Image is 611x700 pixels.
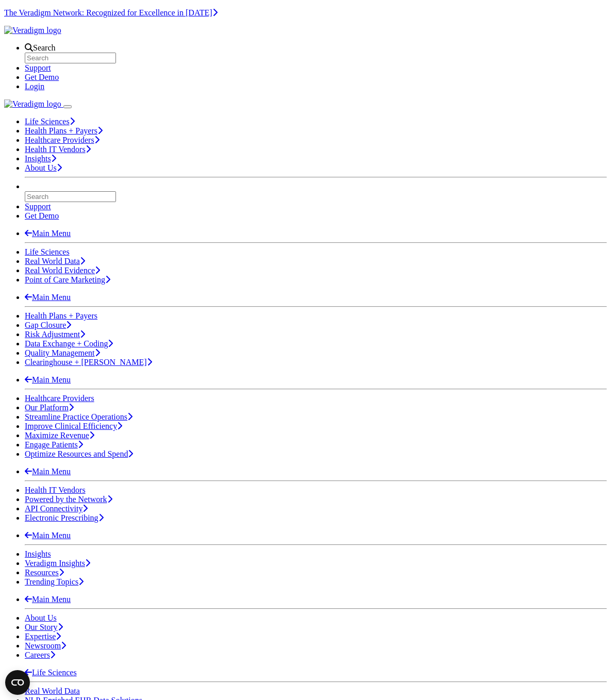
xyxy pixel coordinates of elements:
a: API Connectivity [25,504,88,513]
a: Life Sciences [25,247,70,256]
section: Covid alert [4,8,607,18]
a: Health IT Vendors [25,486,86,494]
a: Our Story [25,623,63,631]
a: Health Plans + Payers [25,311,97,320]
input: Search [25,191,116,202]
a: Support [25,63,51,72]
iframe: Drift Chat Widget [413,636,599,688]
a: Real World Data [25,257,85,265]
a: Expertise [25,632,61,641]
a: Main Menu [25,293,71,302]
a: Healthcare Providers [25,394,94,403]
a: Main Menu [25,375,71,384]
a: Gap Closure [25,321,71,329]
a: Veradigm Insights [25,559,90,568]
a: Get Demo [25,211,59,220]
a: Electronic Prescribing [25,513,104,522]
a: Login [25,82,44,91]
a: Trending Topics [25,577,84,586]
a: Healthcare Providers [25,136,100,144]
a: Get Demo [25,73,59,81]
a: Veradigm logo [4,26,61,35]
a: Health Plans + Payers [25,126,103,135]
span: Learn More [212,8,218,17]
a: Risk Adjustment [25,330,85,339]
a: About Us [25,613,57,622]
a: Main Menu [25,467,71,476]
a: Streamline Practice Operations [25,412,133,421]
a: Point of Care Marketing [25,275,110,284]
button: Toggle Navigation Menu [63,105,72,108]
img: Veradigm logo [4,26,61,35]
a: Our Platform [25,403,74,412]
a: The Veradigm Network: Recognized for Excellence in [DATE]Learn More [4,8,218,17]
button: Open CMP widget [5,670,30,695]
a: Engage Patients [25,440,83,449]
a: Support [25,202,51,211]
a: Real World Evidence [25,266,100,275]
a: Insights [25,154,56,163]
a: Newsroom [25,641,66,650]
a: Life Sciences [25,117,75,126]
a: About Us [25,163,62,172]
a: Maximize Revenue [25,431,94,440]
a: Main Menu [25,595,71,604]
a: Resources [25,568,64,577]
a: Clearinghouse + [PERSON_NAME] [25,358,152,366]
a: Main Menu [25,229,71,238]
a: Powered by the Network [25,495,112,504]
a: Main Menu [25,531,71,540]
a: Quality Management [25,348,100,357]
a: Insights [25,549,51,558]
a: Real World Data [25,687,80,695]
img: Veradigm logo [4,99,61,109]
a: Optimize Resources and Spend [25,449,133,458]
a: Improve Clinical Efficiency [25,422,122,430]
a: Search [25,43,56,52]
a: Health IT Vendors [25,145,91,154]
input: Search [25,53,116,63]
a: Veradigm logo [4,99,63,108]
a: Careers [25,651,55,659]
a: Data Exchange + Coding [25,339,113,348]
a: Life Sciences [25,668,77,677]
